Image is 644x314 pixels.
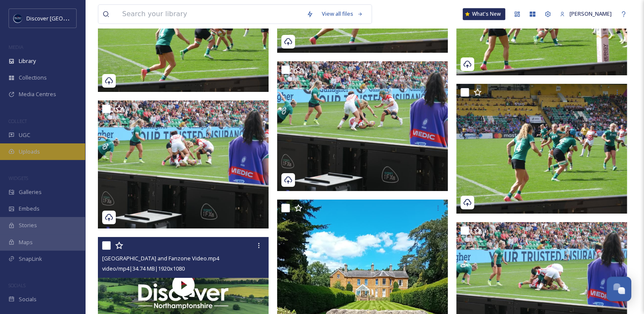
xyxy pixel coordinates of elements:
img: CREDIT: NNBN - WRWC Match 24 Aug 2025 (17).JPG [98,100,269,228]
span: Maps [19,238,33,246]
span: WIDGETS [9,175,28,181]
span: Stories [19,221,37,229]
span: video/mp4 | 34.74 MB | 1920 x 1080 [102,265,185,272]
span: Uploads [19,148,40,156]
a: View all files [318,6,367,22]
input: Search your library [118,5,302,23]
img: CREDIT: NNBN - WRWC Match 24 Aug 2025 (42).JPG [456,84,629,214]
button: Open Chat [607,277,631,301]
span: Library [19,57,36,65]
span: UGC [19,131,30,139]
a: [PERSON_NAME] [555,6,616,22]
span: Embeds [19,205,40,213]
a: What's New [463,8,505,20]
span: Discover [GEOGRAPHIC_DATA] [26,14,104,22]
span: SOCIALS [9,282,26,288]
img: Untitled%20design%20%282%29.png [14,14,22,23]
span: [GEOGRAPHIC_DATA] and Fanzone Video.mp4 [102,254,219,262]
span: Socials [19,295,37,303]
span: MEDIA [9,44,23,50]
span: [PERSON_NAME] [570,10,612,17]
span: Media Centres [19,90,56,98]
span: SnapLink [19,255,42,263]
img: CREDIT: NNBN - WRWC Match 24 Aug 2025 (16).JPG [277,61,450,191]
span: Collections [19,74,47,82]
span: COLLECT [9,118,27,124]
span: Galleries [19,188,42,196]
